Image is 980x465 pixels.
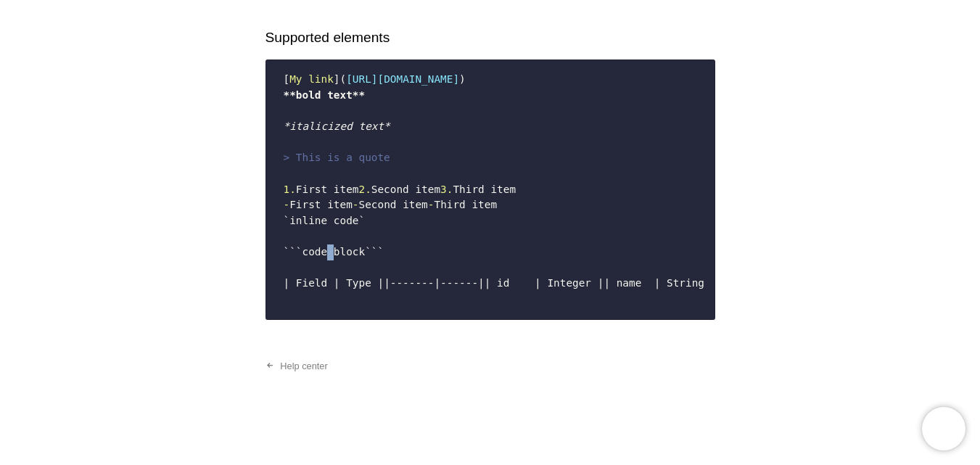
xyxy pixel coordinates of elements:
[353,199,359,210] span: -
[922,407,965,450] iframe: Chatra live chat
[459,73,466,85] span: )
[254,355,339,378] a: Help center
[302,246,366,258] span: code block
[365,246,384,258] span: ```
[284,199,290,210] span: -
[289,199,353,210] span: First item
[284,152,390,163] span: > This is a quote
[453,184,516,195] span: Third item
[334,73,346,85] span: ](
[434,199,497,210] span: Third item
[275,66,706,313] code: | Field | Type | |-------|------| | id | Integer | | name | String | | active | Boolean |
[296,184,359,195] span: First item
[428,199,435,210] span: -
[284,73,290,85] span: [
[289,73,334,85] span: My link
[284,215,366,226] span: `inline code`
[440,184,453,195] span: 3.
[346,73,459,85] span: [URL][DOMAIN_NAME]
[358,184,371,195] span: 2.
[284,120,390,132] span: *italicized text*
[284,184,296,195] span: 1.
[358,199,427,210] span: Second item
[284,246,302,258] span: ```
[265,28,715,49] h2: Supported elements
[371,184,440,195] span: Second item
